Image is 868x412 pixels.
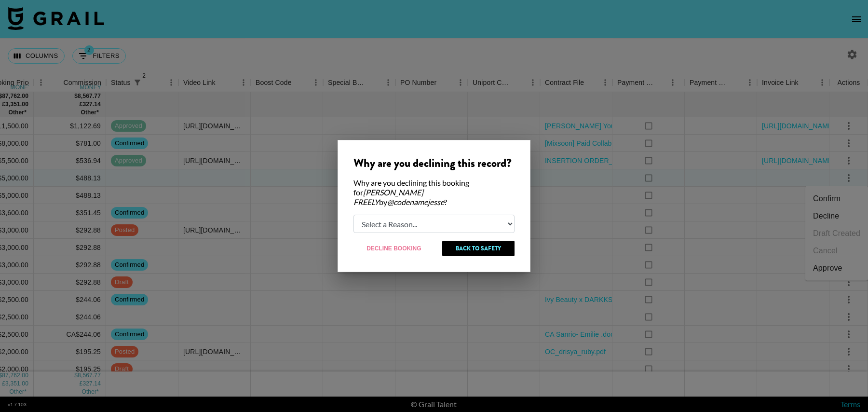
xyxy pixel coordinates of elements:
em: [PERSON_NAME] FREELY [353,188,423,206]
button: Back to Safety [442,241,515,256]
div: Why are you declining this booking for by ? [353,178,515,207]
em: @ codenamejesse [387,197,444,206]
div: Why are you declining this record? [353,156,515,170]
button: Decline Booking [353,241,434,256]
